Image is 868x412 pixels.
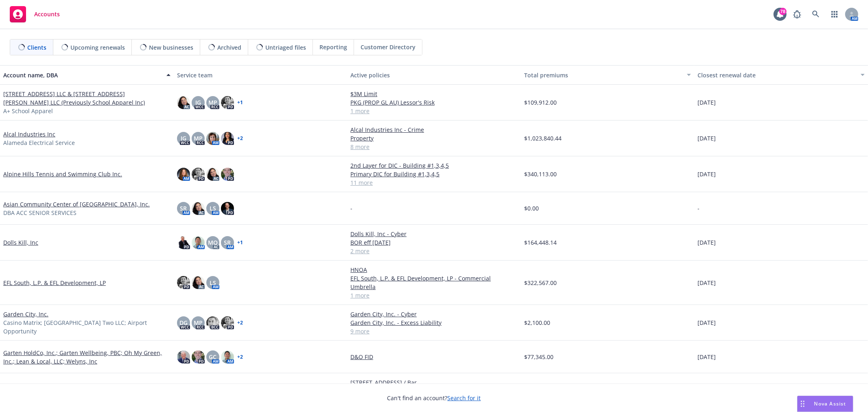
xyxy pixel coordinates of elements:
[3,90,171,107] a: [STREET_ADDRESS] LLC & [STREET_ADDRESS][PERSON_NAME] LLC (Previously School Apparel Inc)
[3,71,162,79] div: Account name, DBA
[206,132,219,145] img: photo
[192,236,205,249] img: photo
[350,318,518,327] a: Garden City, Inc. - Excess Liability
[697,318,716,327] span: [DATE]
[808,6,824,22] a: Search
[221,202,234,215] img: photo
[350,230,518,238] a: Dolls Kill, Inc - Cyber
[350,238,518,247] a: BOR eff [DATE]
[221,96,234,109] img: photo
[350,204,352,213] span: -
[149,43,193,52] span: New businesses
[779,8,787,15] div: 78
[694,65,868,85] button: Closest renewal date
[387,394,481,402] span: Can't find an account?
[195,98,201,107] span: JG
[350,291,518,300] a: 1 more
[174,65,348,85] button: Service team
[206,316,219,329] img: photo
[7,3,63,26] a: Accounts
[697,238,716,247] span: [DATE]
[697,353,716,361] span: [DATE]
[209,353,216,361] span: GC
[350,327,518,335] a: 9 more
[217,43,241,52] span: Archived
[789,6,805,22] a: Report a Bug
[524,98,557,107] span: $109,912.00
[697,278,716,287] span: [DATE]
[192,351,205,364] img: photo
[3,170,122,178] a: Alpine Hills Tennis and Swimming Club Inc.
[237,136,243,141] a: + 2
[237,100,243,105] a: + 1
[350,247,518,255] a: 2 more
[177,276,190,289] img: photo
[237,355,243,359] a: + 2
[180,204,187,213] span: SR
[237,240,243,245] a: + 1
[194,134,203,142] span: MP
[697,71,856,79] div: Closest renewal date
[697,134,716,142] span: [DATE]
[350,71,518,79] div: Active policies
[34,11,60,18] span: Accounts
[521,65,695,85] button: Total premiums
[181,134,186,142] span: JG
[350,310,518,318] a: Garden City, Inc. - Cyber
[177,168,190,181] img: photo
[697,170,716,178] span: [DATE]
[350,178,518,187] a: 11 more
[177,236,190,249] img: photo
[350,142,518,151] a: 8 more
[350,107,518,115] a: 1 more
[3,138,75,147] span: Alameda Electrical Service
[206,168,219,181] img: photo
[814,400,846,407] span: Nova Assist
[3,310,48,318] a: Garden City, Inc.
[350,125,518,134] a: Alcal Industries Inc - Crime
[3,107,53,115] span: A+ School Apparel
[524,170,557,178] span: $340,113.00
[3,200,150,208] a: Asian Community Center of [GEOGRAPHIC_DATA], Inc.
[350,170,518,178] a: Primary DIC for Building #1,3,4,5
[350,98,518,107] a: PKG (PROP GL AU) Lessor's Risk
[210,278,216,287] span: LS
[3,130,55,138] a: Alcal Industries Inc
[826,6,843,22] a: Switch app
[350,353,518,361] a: D&O FID
[524,238,557,247] span: $164,448.14
[797,396,853,412] button: Nova Assist
[798,396,808,412] div: Drag to move
[350,161,518,170] a: 2nd Layer for DIC - Building #1,3,4,5
[208,238,218,247] span: MQ
[3,278,106,287] a: EFL South, L.P. & EFL Development, LP
[237,320,243,325] a: + 2
[524,204,539,213] span: $0.00
[224,238,231,247] span: SR
[697,98,716,107] span: [DATE]
[3,238,38,247] a: Dolls Kill, Inc
[697,204,700,213] span: -
[350,134,518,142] a: Property
[192,276,205,289] img: photo
[524,278,557,287] span: $322,567.00
[27,43,46,52] span: Clients
[319,43,347,51] span: Reporting
[179,318,188,327] span: DG
[350,378,518,387] a: [STREET_ADDRESS] / Bar
[221,316,234,329] img: photo
[524,71,682,79] div: Total premiums
[3,348,171,366] a: Garten HoldCo, Inc.; Garten Wellbeing, PBC; Oh My Green, Inc.; Lean & Local, LLC; Welyns, Inc
[350,274,518,291] a: EFL South, L.P. & EFL Development, LP - Commercial Umbrella
[221,132,234,145] img: photo
[177,351,190,364] img: photo
[3,208,77,217] span: DBA ACC SENIOR SERVICES
[177,71,344,79] div: Service team
[350,265,518,274] a: HNOA
[361,43,415,51] span: Customer Directory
